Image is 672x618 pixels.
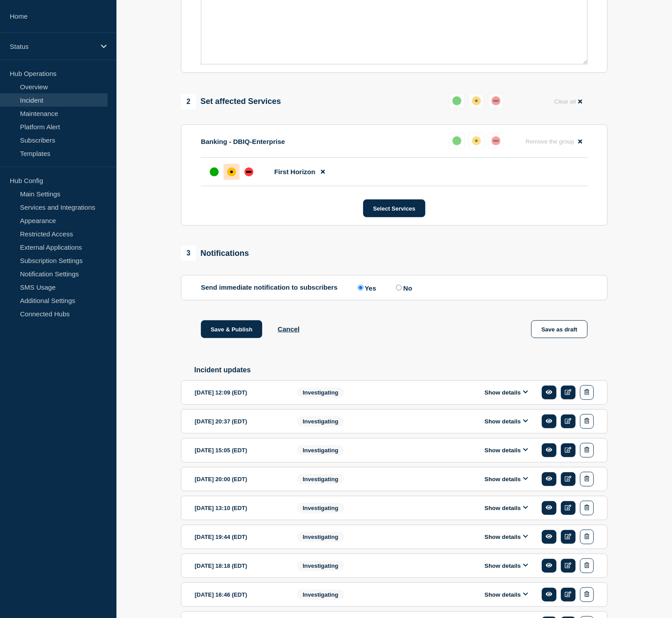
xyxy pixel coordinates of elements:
button: Select Services [363,199,425,217]
label: No [394,283,412,292]
button: Show details [482,504,531,512]
button: Show details [482,562,531,570]
span: First Horizon [274,168,316,175]
button: Show details [482,591,531,598]
input: No [396,285,402,291]
button: Show details [482,418,531,425]
div: [DATE] 12:09 (EDT) [195,385,284,400]
span: Investigating [297,416,344,427]
button: affected [468,93,484,109]
div: down [492,96,500,105]
button: affected [468,133,484,149]
button: up [449,133,465,149]
div: [DATE] 15:05 (EDT) [195,443,284,458]
div: [DATE] 16:46 (EDT) [195,587,284,602]
span: Investigating [297,590,344,600]
input: Yes [358,285,364,291]
button: Clear all [549,93,588,110]
button: Show details [482,447,531,454]
p: Send immediate notification to subscribers [201,283,338,292]
div: up [452,136,461,145]
div: affected [472,96,481,105]
div: Notifications [181,246,249,261]
span: Remove the group [525,138,574,145]
label: Yes [356,283,376,292]
button: down [488,133,504,149]
button: up [449,93,465,109]
button: Save as draft [531,320,588,338]
button: Remove the group [520,133,588,150]
span: 2 [181,94,196,109]
span: Investigating [297,387,344,398]
span: 3 [181,246,196,261]
div: Set affected Services [181,94,281,109]
button: Show details [482,475,531,483]
div: affected [227,167,236,176]
div: [DATE] 13:10 (EDT) [195,501,284,515]
p: Banking - DBIQ-Enterprise [201,138,285,145]
button: Save & Publish [201,320,262,338]
div: [DATE] 19:44 (EDT) [195,530,284,544]
div: [DATE] 20:37 (EDT) [195,414,284,429]
p: Status [10,43,95,50]
button: Show details [482,389,531,396]
div: down [492,136,500,145]
div: down [244,167,253,176]
button: down [488,93,504,109]
h2: Incident updates [194,366,608,374]
button: Cancel [278,325,300,333]
span: Investigating [297,474,344,484]
div: [DATE] 18:18 (EDT) [195,558,284,573]
div: affected [472,136,481,145]
button: Show details [482,533,531,541]
div: up [210,167,219,176]
span: Investigating [297,561,344,571]
span: Investigating [297,532,344,542]
div: [DATE] 20:00 (EDT) [195,472,284,486]
div: up [452,96,461,105]
span: Investigating [297,445,344,455]
span: Investigating [297,503,344,513]
div: Send immediate notification to subscribers [201,283,588,292]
